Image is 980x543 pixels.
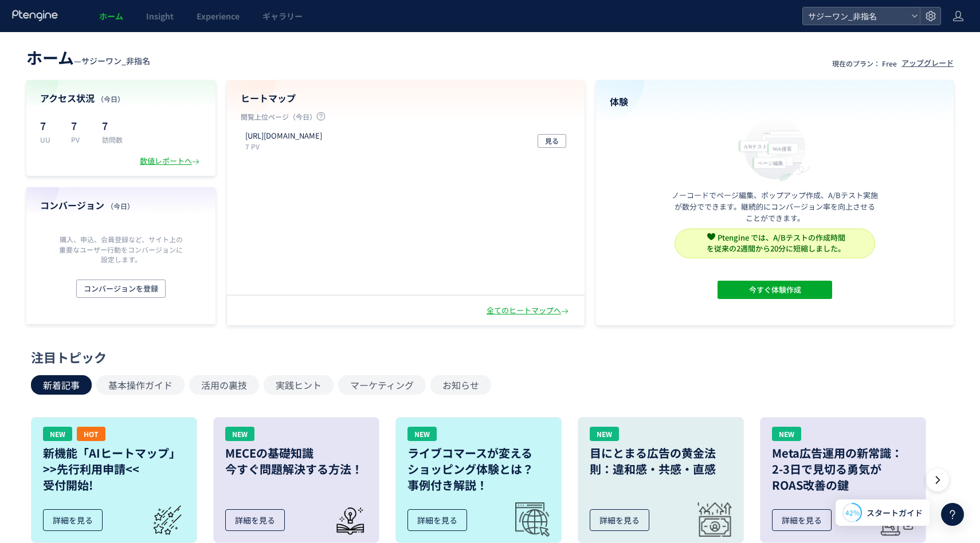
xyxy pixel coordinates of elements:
a: NEW目にとまる広告の黄金法則：違和感・共感・直感詳細を見る [578,417,744,543]
p: 購入、申込、会員登録など、サイト上の重要なユーザー行動をコンバージョンに設定します。 [56,234,186,263]
h4: 体験 [610,95,940,108]
button: コンバージョンを登録 [76,280,166,298]
span: （今日） [97,94,124,104]
div: NEW [225,427,254,441]
div: NEW [407,427,437,441]
h3: MECEの基礎知識 今すぐ問題解決する方法！ [225,445,367,477]
div: — [26,46,150,69]
div: 詳細を見る [43,509,103,531]
div: NEW [772,427,801,441]
h3: 目にとまる広告の黄金法則：違和感・共感・直感 [590,445,732,477]
span: 42% [845,507,860,517]
span: 今すぐ体験作成 [749,281,801,299]
div: 数値レポートへ [140,156,202,167]
p: 7 [40,116,57,135]
span: Insight [146,10,174,22]
p: https://cp.curilla.jp/so900ts1_06_500_p_u_leta_30s4_y [245,131,322,141]
span: 見る [545,134,559,148]
button: 見る [538,134,566,148]
span: Ptengine では、A/Bテストの作成時間 を従来の2週間から20分に短縮しました。 [707,232,845,254]
div: 全てのヒートマップへ [487,305,571,316]
h4: ヒートマップ [241,92,571,105]
a: NEWライブコマースが変えるショッピング体験とは？事例付き解説！詳細を見る [395,417,562,543]
button: 基本操作ガイド [96,375,185,395]
div: 注目トピック [31,348,943,366]
button: マーケティング [338,375,426,395]
span: スタートガイド [867,507,923,519]
h4: アクセス状況 [40,92,202,105]
h3: 新機能「AIヒートマップ」 >>先行利用申請<< 受付開始! [43,445,185,493]
h4: コンバージョン [40,199,202,212]
button: 活用の裏技 [189,375,259,395]
span: ホーム [99,10,123,22]
h3: ライブコマースが変える ショッピング体験とは？ 事例付き解説！ [407,445,550,493]
span: （今日） [107,201,134,211]
img: svg+xml,%3c [707,233,715,241]
span: コンバージョンを登録 [84,280,158,298]
a: NEWMeta広告運用の新常識：2-3日で見切る勇気がROAS改善の鍵詳細を見る [760,417,926,543]
span: ホーム [26,46,74,69]
button: 今すぐ体験作成 [718,281,832,299]
a: NEWHOT新機能「AIヒートマップ」>>先行利用申請<<受付開始!詳細を見る [31,417,197,543]
p: 現在のプラン： Free [832,58,897,68]
div: NEW [590,427,619,441]
button: 実践ヒント [264,375,334,395]
a: NEWMECEの基礎知識今すぐ問題解決する方法！詳細を見る [213,417,379,543]
div: NEW [43,427,72,441]
span: ギャラリー [262,10,303,22]
p: 閲覧上位ページ（今日） [241,112,571,126]
span: サジーワン_非指名 [805,7,907,25]
p: 7 [102,116,123,135]
p: 7 [71,116,88,135]
img: home_experience_onbo_jp-C5-EgdA0.svg [733,115,817,182]
button: 新着記事 [31,375,92,395]
div: HOT [77,427,105,441]
p: UU [40,135,57,144]
span: サジーワン_非指名 [81,55,150,66]
p: 訪問数 [102,135,123,144]
p: 7 PV [245,141,327,151]
div: 詳細を見る [407,509,467,531]
h3: Meta広告運用の新常識： 2-3日で見切る勇気が ROAS改善の鍵 [772,445,914,493]
p: PV [71,135,88,144]
p: ノーコードでページ編集、ポップアップ作成、A/Bテスト実施が数分でできます。継続的にコンバージョン率を向上させることができます。 [672,190,878,224]
div: アップグレード [901,58,954,69]
div: 詳細を見る [590,509,649,531]
div: 詳細を見る [772,509,832,531]
div: 詳細を見る [225,509,285,531]
span: Experience [197,10,240,22]
button: お知らせ [430,375,491,395]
